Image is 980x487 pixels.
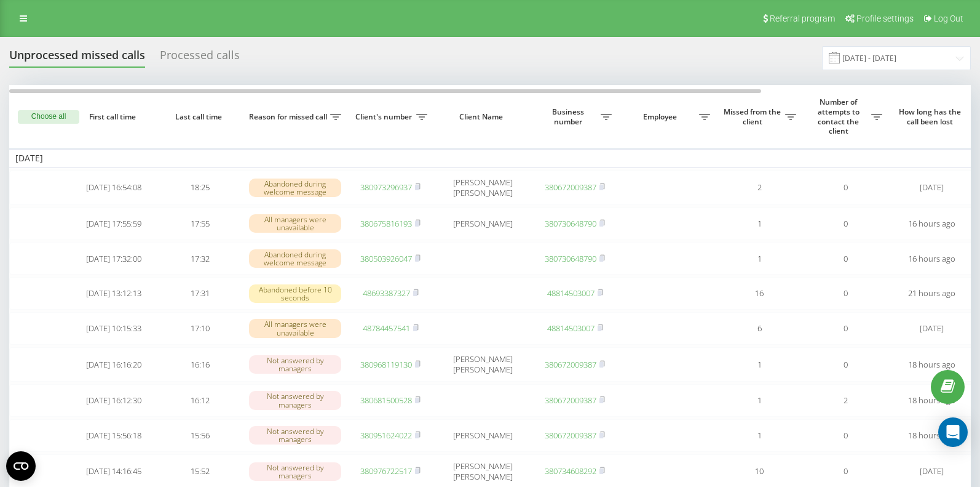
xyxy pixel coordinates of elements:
[716,277,802,310] td: 16
[157,419,243,452] td: 15:56
[716,419,802,452] td: 1
[716,243,802,275] td: 1
[444,112,521,122] span: Client Name
[538,107,601,126] span: Business number
[249,355,341,374] div: Not answered by managers
[360,218,412,229] a: 380675816193
[433,347,532,382] td: [PERSON_NAME] [PERSON_NAME]
[802,243,888,275] td: 0
[360,430,412,441] a: 380951624022
[716,347,802,382] td: 1
[802,277,888,310] td: 0
[157,207,243,240] td: 17:55
[71,384,157,417] td: [DATE] 16:12:30
[802,312,888,345] td: 0
[167,112,233,122] span: Last call time
[81,112,147,122] span: First call time
[249,391,341,409] div: Not answered by managers
[802,347,888,382] td: 0
[856,14,914,23] span: Profile settings
[547,288,595,299] a: 48814503007
[9,49,145,68] div: Unprocessed missed calls
[802,207,888,240] td: 0
[360,359,412,370] a: 380968119130
[71,312,157,345] td: [DATE] 10:15:33
[716,207,802,240] td: 1
[18,110,79,124] button: Choose all
[934,14,963,23] span: Log Out
[360,465,412,477] a: 380976722517
[888,312,974,345] td: [DATE]
[249,462,341,481] div: Not answered by managers
[545,218,596,229] a: 380730648790
[888,277,974,310] td: 21 hours ago
[722,107,785,126] span: Missed from the client
[802,419,888,452] td: 0
[71,207,157,240] td: [DATE] 17:55:59
[802,384,888,417] td: 2
[888,207,974,240] td: 16 hours ago
[716,312,802,345] td: 6
[770,14,835,23] span: Referral program
[888,419,974,452] td: 18 hours ago
[360,395,412,406] a: 380681500528
[433,207,532,240] td: [PERSON_NAME]
[888,384,974,417] td: 18 hours ago
[249,319,341,337] div: All managers were unavailable
[888,243,974,275] td: 16 hours ago
[71,171,157,205] td: [DATE] 16:54:08
[157,243,243,275] td: 17:32
[160,49,240,68] div: Processed calls
[545,182,596,193] a: 380672009387
[938,417,968,447] div: Open Intercom Messenger
[547,323,595,334] a: 48814503007
[545,359,596,370] a: 380672009387
[433,171,532,205] td: [PERSON_NAME] [PERSON_NAME]
[888,347,974,382] td: 18 hours ago
[249,284,341,303] div: Abandoned before 10 seconds
[716,384,802,417] td: 1
[545,430,596,441] a: 380672009387
[898,107,965,126] span: How long has the call been lost
[157,384,243,417] td: 16:12
[624,112,699,122] span: Employee
[249,179,341,197] div: Abandoned during welcome message
[249,214,341,233] div: All managers were unavailable
[545,253,596,264] a: 380730648790
[363,288,410,299] a: 48693387327
[6,451,36,481] button: Open CMP widget
[157,312,243,345] td: 17:10
[360,182,412,193] a: 380973296937
[545,465,596,477] a: 380734608292
[71,243,157,275] td: [DATE] 17:32:00
[71,277,157,310] td: [DATE] 13:12:13
[157,347,243,382] td: 16:16
[249,426,341,445] div: Not answered by managers
[354,112,416,122] span: Client's number
[802,171,888,205] td: 0
[157,171,243,205] td: 18:25
[716,171,802,205] td: 2
[545,395,596,406] a: 380672009387
[360,253,412,264] a: 380503926047
[808,97,871,135] span: Number of attempts to contact the client
[71,347,157,382] td: [DATE] 16:16:20
[249,249,341,268] div: Abandoned during welcome message
[888,171,974,205] td: [DATE]
[363,323,410,334] a: 48784457541
[433,419,532,452] td: [PERSON_NAME]
[71,419,157,452] td: [DATE] 15:56:18
[249,112,330,122] span: Reason for missed call
[157,277,243,310] td: 17:31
